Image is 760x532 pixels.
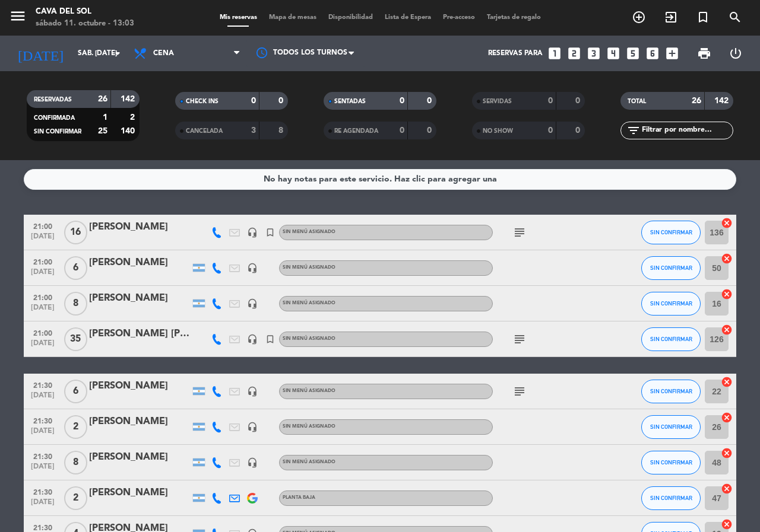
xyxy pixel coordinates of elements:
[641,380,701,403] button: SIN CONFIRMAR
[214,14,263,21] span: Mis reservas
[566,46,582,61] i: looks_two
[283,301,335,305] span: Sin menú asignado
[98,95,107,103] strong: 26
[103,113,107,122] strong: 1
[650,388,692,394] span: SIN CONFIRMAR
[721,376,733,388] i: cancel
[696,10,710,24] i: turned_in_not
[28,463,58,476] span: [DATE]
[247,493,258,504] img: google-logo.png
[247,457,258,468] i: headset_mic
[641,486,701,510] button: SIN CONFIRMAR
[9,40,72,66] i: [DATE]
[720,36,751,71] div: LOG OUT
[488,49,543,58] span: Reservas para
[89,255,190,270] div: [PERSON_NAME]
[265,227,275,238] i: turned_in_not
[575,126,582,135] strong: 0
[512,225,527,240] i: subject
[9,7,27,29] button: menu
[641,292,701,316] button: SIN CONFIRMAR
[64,327,87,351] span: 35
[28,254,58,268] span: 21:00
[130,113,137,122] strong: 2
[721,518,733,530] i: cancel
[247,422,258,432] i: headset_mic
[34,97,72,103] span: RESERVADAS
[427,97,434,105] strong: 0
[322,14,379,21] span: Disponibilidad
[334,98,366,104] span: SENTADAS
[283,495,315,500] span: PLANTA BAJA
[650,336,692,342] span: SIN CONFIRMAR
[721,253,733,265] i: cancel
[64,451,87,474] span: 8
[650,459,692,466] span: SIN CONFIRMAR
[483,128,513,134] span: NO SHOW
[606,46,621,61] i: looks_4
[283,424,335,429] span: Sin menú asignado
[89,326,190,342] div: [PERSON_NAME] [PERSON_NAME]
[251,126,256,135] strong: 3
[400,126,404,135] strong: 0
[121,95,137,103] strong: 142
[641,256,701,280] button: SIN CONFIRMAR
[721,412,733,423] i: cancel
[264,173,497,186] div: No hay notas para este servicio. Haz clic para agregar una
[729,46,743,60] i: power_settings_new
[650,300,692,307] span: SIN CONFIRMAR
[512,384,527,399] i: subject
[334,128,378,134] span: RE AGENDADA
[400,97,404,105] strong: 0
[64,415,87,439] span: 2
[89,291,190,306] div: [PERSON_NAME]
[89,485,190,501] div: [PERSON_NAME]
[28,232,58,246] span: [DATE]
[28,219,58,232] span: 21:00
[89,450,190,465] div: [PERSON_NAME]
[265,334,275,345] i: turned_in_not
[121,127,137,135] strong: 140
[64,486,87,510] span: 2
[641,327,701,351] button: SIN CONFIRMAR
[9,7,27,25] i: menu
[28,485,58,498] span: 21:30
[278,97,286,105] strong: 0
[641,415,701,439] button: SIN CONFIRMAR
[110,46,125,60] i: arrow_drop_down
[247,263,258,273] i: headset_mic
[632,10,646,24] i: add_circle_outline
[548,97,553,105] strong: 0
[481,14,547,21] span: Tarjetas de regalo
[263,14,322,21] span: Mapa de mesas
[28,449,58,463] span: 21:30
[28,498,58,512] span: [DATE]
[721,483,733,495] i: cancel
[650,229,692,235] span: SIN CONFIRMAR
[64,256,87,280] span: 6
[251,97,256,105] strong: 0
[278,126,286,135] strong: 8
[89,378,190,394] div: [PERSON_NAME]
[28,339,58,353] span: [DATE]
[548,126,553,135] strong: 0
[89,219,190,235] div: [PERSON_NAME]
[283,460,335,464] span: Sin menú asignado
[650,423,692,430] span: SIN CONFIRMAR
[641,221,701,244] button: SIN CONFIRMAR
[28,326,58,339] span: 21:00
[721,324,733,336] i: cancel
[247,227,258,238] i: headset_mic
[437,14,481,21] span: Pre-acceso
[664,10,678,24] i: exit_to_app
[34,115,75,121] span: CONFIRMADA
[247,298,258,309] i: headset_mic
[28,413,58,427] span: 21:30
[283,230,335,234] span: Sin menú asignado
[427,126,434,135] strong: 0
[650,495,692,501] span: SIN CONFIRMAR
[650,265,692,271] span: SIN CONFIRMAR
[28,391,58,405] span: [DATE]
[28,427,58,441] span: [DATE]
[247,386,258,397] i: headset_mic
